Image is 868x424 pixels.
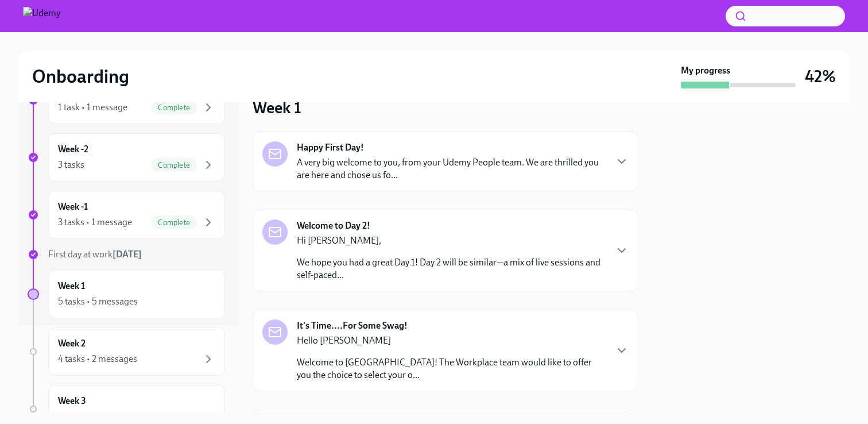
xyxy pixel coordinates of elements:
[113,249,142,260] strong: [DATE]
[28,191,225,239] a: Week -13 tasks • 1 messageComplete
[297,256,606,282] p: We hope you had a great Day 1! Day 2 will be similar—a mix of live sessions and self-paced...
[297,219,370,232] strong: Welcome to Day 2!
[32,65,129,88] h2: Onboarding
[58,395,86,407] h6: Week 3
[297,234,606,247] p: Hi [PERSON_NAME],
[58,295,138,308] div: 5 tasks • 5 messages
[297,156,606,182] p: A very big welcome to you, from your Udemy People team. We are thrilled you are here and chose us...
[28,327,225,376] a: Week 24 tasks • 2 messages
[23,7,60,25] img: Udemy
[28,270,225,318] a: Week 15 tasks • 5 messages
[151,103,197,112] span: Complete
[28,248,225,261] a: First day at work[DATE]
[253,97,301,118] h3: Week 1
[58,101,127,114] div: 1 task • 1 message
[58,159,84,171] div: 3 tasks
[297,319,408,332] strong: It's Time....For Some Swag!
[28,133,225,182] a: Week -23 tasksComplete
[151,218,197,227] span: Complete
[297,356,606,381] p: Welcome to [GEOGRAPHIC_DATA]! The Workplace team would like to offer you the choice to select you...
[58,337,86,350] h6: Week 2
[58,201,88,213] h6: Week -1
[297,141,364,154] strong: Happy First Day!
[681,64,730,77] strong: My progress
[151,161,197,169] span: Complete
[58,410,137,423] div: 4 tasks • 2 messages
[58,143,88,156] h6: Week -2
[48,249,142,260] span: First day at work
[58,216,132,229] div: 3 tasks • 1 message
[805,66,836,87] h3: 42%
[58,353,137,365] div: 4 tasks • 2 messages
[58,280,85,292] h6: Week 1
[297,334,606,347] p: Hello [PERSON_NAME]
